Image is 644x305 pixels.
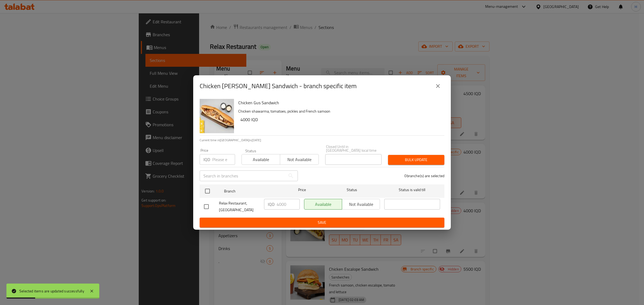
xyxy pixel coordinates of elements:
div: Selected items are updated successfully [19,288,84,294]
span: Branch [224,188,280,195]
button: Available [241,154,280,165]
span: Save [204,219,440,226]
p: IQD [203,156,210,163]
h2: Chicken [PERSON_NAME] Sandwich - branch specific item [200,82,357,90]
span: Bulk update [392,157,440,163]
input: Please enter price [277,199,300,210]
button: Bulk update [388,155,444,165]
p: Current time in [GEOGRAPHIC_DATA] is [DATE] [200,138,444,143]
span: Status is valid till [384,187,440,193]
h6: 4000 IQD [240,116,440,123]
button: close [431,80,444,92]
input: Search in branches [200,170,286,181]
p: IQD [268,201,275,207]
img: Chicken Gus Sandwich [200,99,234,133]
h6: Chicken Gus Sandwich [238,99,440,106]
input: Please enter price [212,154,235,165]
p: 0 branche(s) are selected [404,173,444,178]
p: Chicken shawarma, tomatoes, pickles and French samoon [238,108,440,115]
span: Available [244,156,278,163]
button: Save [200,218,444,228]
button: Not available [280,154,319,165]
span: Relax Restaurant, [GEOGRAPHIC_DATA] [219,200,260,213]
span: Not available [282,156,316,163]
span: Price [284,187,320,193]
span: Status [324,187,380,193]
